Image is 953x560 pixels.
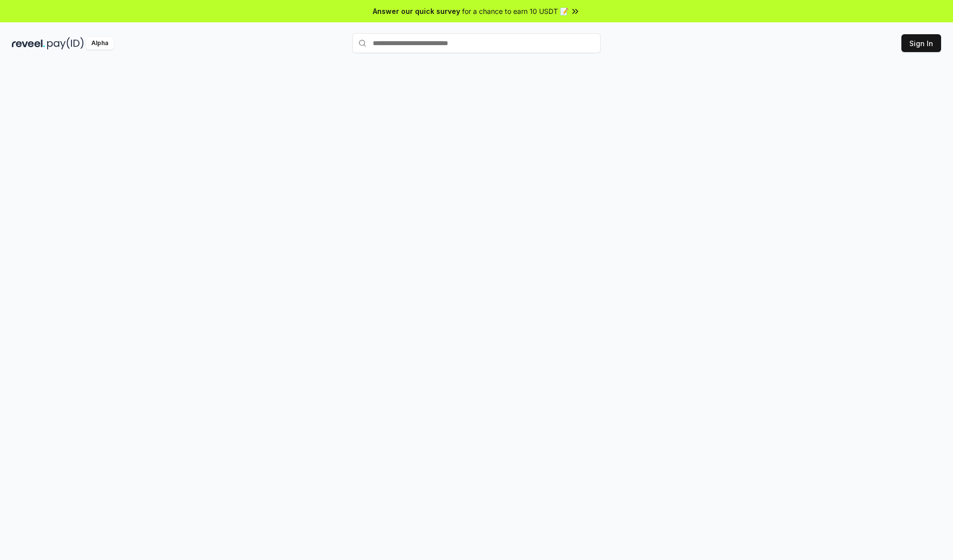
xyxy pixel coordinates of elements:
img: pay_id [47,37,84,50]
span: for a chance to earn 10 USDT 📝 [462,6,568,16]
img: reveel_dark [12,37,45,50]
button: Sign In [901,34,941,52]
div: Alpha [86,37,114,50]
span: Answer our quick survey [373,6,460,16]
